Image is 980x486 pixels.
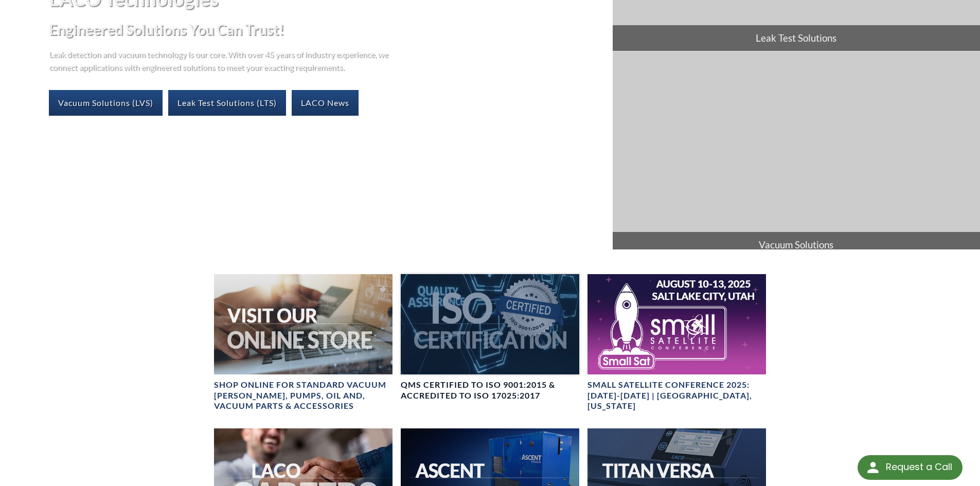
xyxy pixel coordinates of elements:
[292,90,359,116] a: LACO News
[865,459,881,476] img: round button
[49,47,394,74] p: Leak detection and vacuum technology is our core. With over 45 years of industry experience, we c...
[613,232,980,258] span: Vacuum Solutions
[858,455,963,480] div: Request a Call
[587,380,766,411] h4: Small Satellite Conference 2025: [DATE]-[DATE] | [GEOGRAPHIC_DATA], [US_STATE]
[401,274,579,401] a: ISO Certification headerQMS CERTIFIED to ISO 9001:2015 & Accredited to ISO 17025:2017
[613,51,980,258] a: Vacuum Solutions
[587,274,766,412] a: Small Satellite Conference 2025: August 10-13 | Salt Lake City, UtahSmall Satellite Conference 20...
[49,90,163,116] a: Vacuum Solutions (LVS)
[49,20,604,39] h2: Engineered Solutions You Can Trust!
[401,380,579,401] h4: QMS CERTIFIED to ISO 9001:2015 & Accredited to ISO 17025:2017
[168,90,286,116] a: Leak Test Solutions (LTS)
[214,380,393,411] h4: SHOP ONLINE FOR STANDARD VACUUM [PERSON_NAME], PUMPS, OIL AND, VACUUM PARTS & ACCESSORIES
[214,274,393,412] a: Visit Our Online Store headerSHOP ONLINE FOR STANDARD VACUUM [PERSON_NAME], PUMPS, OIL AND, VACUU...
[886,455,952,479] div: Request a Call
[613,25,980,51] span: Leak Test Solutions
